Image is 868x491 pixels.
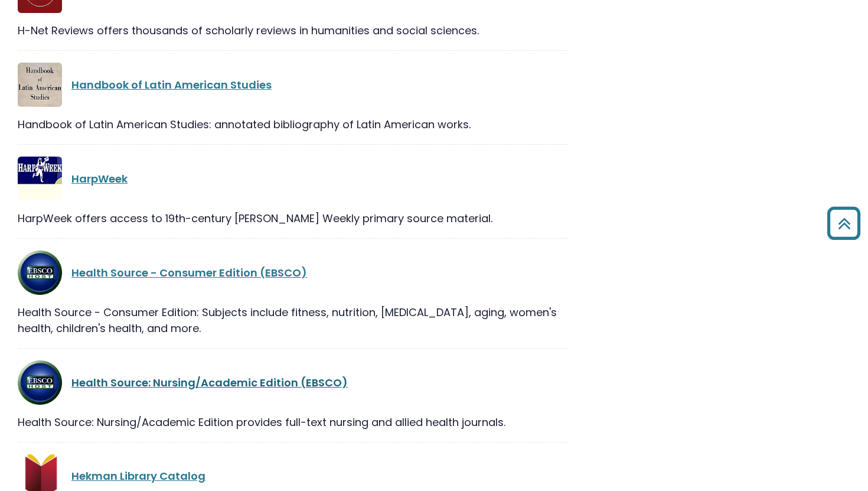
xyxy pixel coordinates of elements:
a: Health Source: Nursing/Academic Edition (EBSCO) [71,375,348,390]
div: H-Net Reviews offers thousands of scholarly reviews in humanities and social sciences. [18,22,568,38]
a: Handbook of Latin American Studies [71,77,272,92]
div: Health Source - Consumer Edition: Subjects include fitness, nutrition, [MEDICAL_DATA], aging, wom... [18,304,568,336]
a: Health Source - Consumer Edition (EBSCO) [71,265,307,280]
a: Hekman Library Catalog [71,469,205,483]
a: Back to Top [823,212,865,234]
div: Handbook of Latin American Studies: annotated bibliography of Latin American works. [18,116,568,132]
div: HarpWeek offers access to 19th-century [PERSON_NAME] Weekly primary source material. [18,210,568,226]
a: HarpWeek [71,171,128,186]
div: Health Source: Nursing/Academic Edition provides full-text nursing and allied health journals. [18,414,568,430]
